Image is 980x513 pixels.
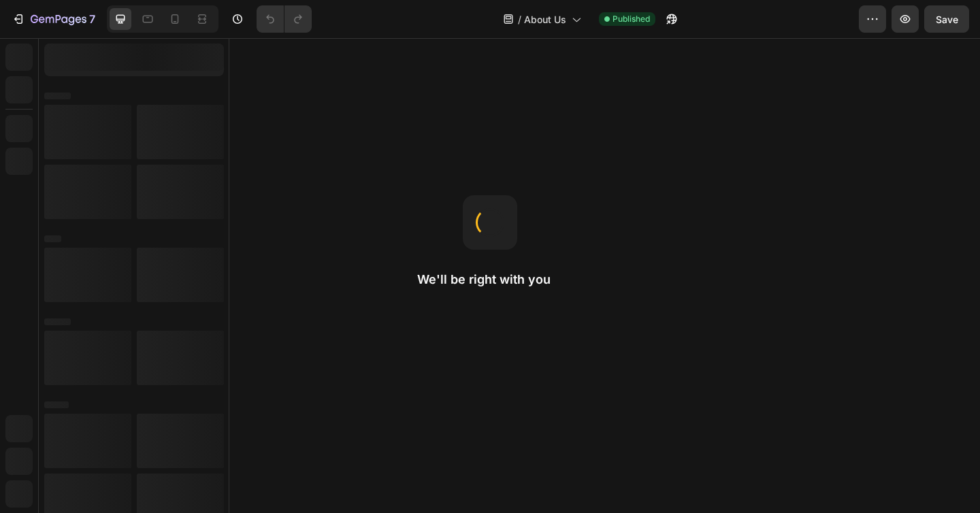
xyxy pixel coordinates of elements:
span: About Us [524,12,566,27]
span: Save [936,14,958,25]
span: / [518,12,521,27]
div: Undo/Redo [257,5,312,33]
h2: We'll be right with you [417,271,563,288]
button: Save [924,5,969,33]
span: Published [612,13,650,25]
button: 7 [5,5,101,33]
p: 7 [89,11,95,27]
